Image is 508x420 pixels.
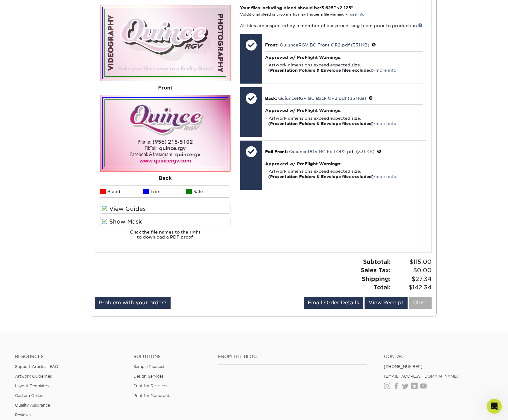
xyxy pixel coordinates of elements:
a: QuiunceRGV BC Foil OP2.pdf (331 KB) [289,149,375,154]
h1: [PERSON_NAME] [30,3,71,8]
div: ACTION REQUIRED: Primoprint Order 25921-30225-84566 [10,40,97,52]
span: $115.00 [393,258,432,266]
strong: Total: [374,284,391,291]
a: Reviews [15,413,31,417]
small: *Additional bleed or crop marks may trigger a file warning – [240,12,364,17]
div: Front [100,81,230,95]
h4: From the Blog [218,354,367,359]
li: Trim [143,185,186,198]
a: [EMAIL_ADDRESS][DOMAIN_NAME] [384,374,458,379]
a: Sample Request [133,364,164,369]
li: Artwork dimensions exceed expected size. - [265,62,423,73]
a: Design Services [133,374,163,379]
p: Active in the last 15m [30,8,75,14]
p: All files are inspected by a member of our processing team prior to production. [240,22,426,29]
li: Bleed [100,185,143,198]
strong: Subtotal: [363,258,391,265]
span: Front: [265,42,278,47]
div: Close [109,2,121,14]
div: Thank you for placing your order with Primoprint. During our pre-flight inspection, we found the ... [10,55,97,79]
span: Foil Front: [265,149,288,154]
button: Emoji picker [10,204,15,209]
button: go back [4,2,16,14]
h4: Resources [15,354,124,359]
a: Print for Resellers [133,384,167,388]
h4: Approved w/ PreFlight Warnings: [265,161,423,166]
a: Contact [384,354,493,359]
strong: Sales Tax: [361,267,391,273]
a: Support Articles | FAQ [15,364,58,369]
li: Artwork dimensions exceed expected size. - [265,116,423,126]
span: 2.125 [340,5,351,10]
strong: (Presentation Folders & Envelope files excluded) [268,68,374,73]
a: more info [375,174,396,179]
a: Artwork Guidelines [15,374,52,379]
a: more info [375,68,396,73]
img: Profile image for Matthew [18,3,28,13]
span: $27.34 [393,275,432,283]
h4: Solutions [133,354,209,359]
strong: (Presentation Folders & Envelope files excluded) [268,174,374,179]
li: Safe [186,185,229,198]
h4: Approved w/ PreFlight Warnings: [265,55,423,60]
a: Problem with your order? [95,297,171,309]
a: QuiunceRGV BC Back OP2.pdf (331 KB) [278,96,366,101]
span: $142.34 [393,283,432,292]
div: Back [100,171,230,185]
b: Raised Foil [10,89,37,94]
a: View Receipt [365,297,408,309]
span: Back: [265,96,277,101]
a: Custom Orders [15,393,44,398]
strong: (Presentation Folders & Envelope files excluded) [268,121,374,126]
span: 3.625 [321,5,334,10]
span: $0.00 [393,266,432,275]
label: Show Mask [100,217,230,226]
strong: Shipping: [362,275,391,282]
div: *If you are trying to add a drop shadow/outline in Raised foil on the Quince logo, we cannot guar... [10,144,97,174]
textarea: Message… [5,191,119,202]
iframe: Intercom live chat [487,399,502,414]
button: Home [98,2,109,14]
a: [PHONE_NUMBER] [384,364,423,369]
label: View Guides [100,204,230,214]
h6: Click the file names to the right to download a PDF proof. [100,229,230,245]
a: Quality Assurance [15,403,50,408]
a: more info [375,121,396,126]
button: Gif picker [20,204,25,209]
div: Your Mask is not set up correctly for Raised Foil. A shift of up to 1/16" in any direction can oc... [10,83,97,132]
a: QuiunceRGV BC Front OP2.pdf (331 KB) [280,42,369,47]
a: Print for Nonprofits [133,393,171,398]
div: The Foil text should not appear in print. Please remove the text that will be foiled from the pri... [10,186,97,217]
a: Email Order Details [304,297,363,309]
a: more info [347,12,364,17]
button: Upload attachment [30,204,35,209]
a: Close [409,297,432,309]
button: Start recording [40,204,45,209]
a: Layout Templates [15,384,49,388]
h4: Approved w/ PreFlight Warnings: [265,108,423,113]
li: Artwork dimensions exceed expected size. - [265,169,423,179]
button: Send a message… [106,202,117,212]
strong: Your files including bleed should be: " x " [240,5,353,10]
